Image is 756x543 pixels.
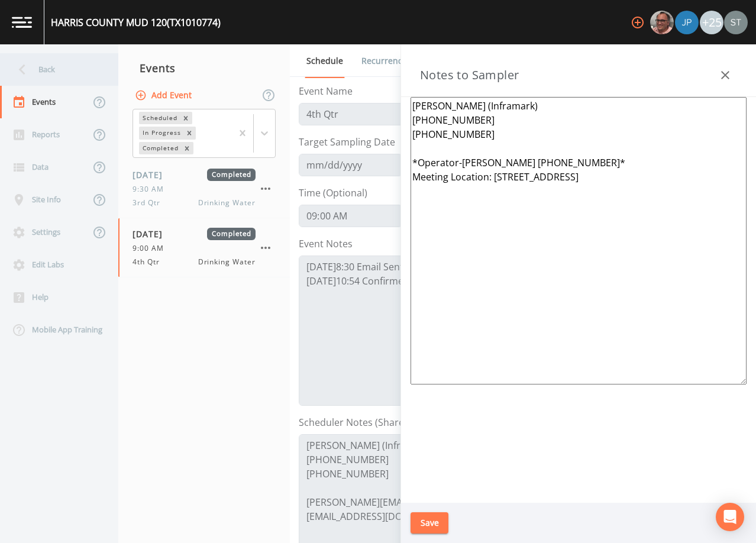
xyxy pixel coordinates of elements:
div: Joshua gere Paul [674,11,699,34]
label: Event Notes [299,237,353,251]
span: 9:30 AM [133,184,171,195]
textarea: [DATE]8:30 Email Sent [DATE]10:54 Confirmed Appt [299,256,654,406]
button: Add Event [133,85,196,106]
span: Drinking Water [198,198,256,208]
div: Events [118,53,290,83]
span: [DATE] [133,228,171,240]
div: +25 [700,11,723,34]
h3: Notes to Sampler [420,66,519,85]
label: Time (Optional) [299,186,367,200]
div: Open Intercom Messenger [716,503,744,531]
label: Event Name [299,84,353,98]
a: Schedule [305,44,345,78]
button: Save [411,512,448,534]
div: Remove In Progress [183,127,196,139]
span: 9:00 AM [133,243,171,254]
div: In Progress [139,127,183,139]
span: [DATE] [133,169,171,181]
div: Mike Franklin [650,11,674,34]
img: logo [12,17,32,28]
div: Remove Scheduled [179,112,192,124]
div: Remove Completed [180,142,193,154]
span: 3rd Qtr [133,198,167,208]
div: Completed [139,142,180,154]
label: Scheduler Notes (Shared with all events) [299,415,479,429]
div: HARRIS COUNTY MUD 120 (TX1010774) [51,15,221,30]
div: Scheduled [139,112,179,124]
a: [DATE]Completed9:30 AM3rd QtrDrinking Water [118,159,290,218]
span: Drinking Water [198,257,256,267]
img: cb9926319991c592eb2b4c75d39c237f [724,11,748,34]
a: [DATE]Completed9:00 AM4th QtrDrinking Water [118,218,290,277]
a: Recurrence [360,44,409,77]
span: Completed [207,228,256,240]
span: Completed [207,169,256,181]
img: e2d790fa78825a4bb76dcb6ab311d44c [650,11,674,34]
span: 4th Qtr [133,257,167,267]
label: Target Sampling Date [299,135,395,149]
textarea: [PERSON_NAME] (Inframark) [PHONE_NUMBER] [PHONE_NUMBER] *Operator-[PERSON_NAME] [PHONE_NUMBER]* M... [411,97,747,384]
img: 41241ef155101aa6d92a04480b0d0000 [675,11,699,34]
